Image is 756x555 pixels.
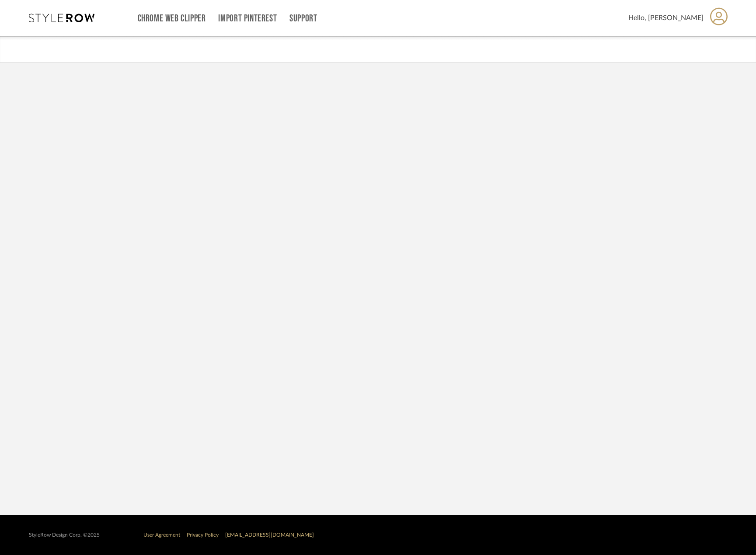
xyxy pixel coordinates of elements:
a: [EMAIL_ADDRESS][DOMAIN_NAME] [225,532,314,538]
a: User Agreement [143,532,180,538]
span: Hello, [PERSON_NAME] [628,13,704,23]
a: Chrome Web Clipper [138,15,206,22]
a: Privacy Policy [187,532,219,538]
div: StyleRow Design Corp. ©2025 [29,532,100,538]
a: Import Pinterest [218,15,277,22]
a: Support [289,15,317,22]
